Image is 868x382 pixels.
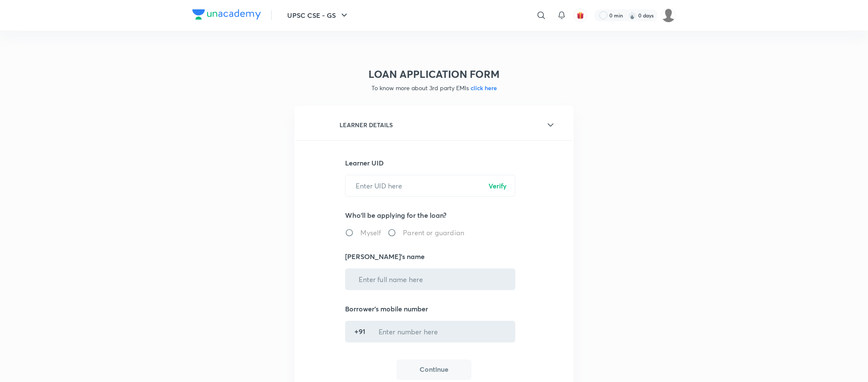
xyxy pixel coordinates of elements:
p: Borrower's mobile number [345,304,523,314]
span: To know more about 3rd party EMIs [371,84,497,92]
p: Verify [488,181,507,191]
img: Pranesh [661,8,676,23]
button: avatar [574,9,587,22]
input: Enter full name here [348,268,512,290]
p: [PERSON_NAME]'s name [345,251,523,262]
img: streak [628,11,637,20]
h3: LOAN APPLICATION FORM [294,68,574,80]
h6: LEARNER DETAILS [340,120,393,129]
a: Company Logo [192,9,261,22]
button: Continue [397,359,471,380]
span: click here [469,84,497,92]
img: Company Logo [192,9,261,20]
p: Who'll be applying for the loan? [345,210,523,220]
p: +91 [354,326,365,336]
span: Parent or guardian [403,228,464,238]
button: UPSC CSE - GS [282,7,354,24]
input: Enter UID here [345,175,515,197]
img: avatar [577,11,584,19]
span: Myself [360,228,381,238]
p: Learner UID [345,158,523,168]
input: Enter number here [368,321,512,342]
